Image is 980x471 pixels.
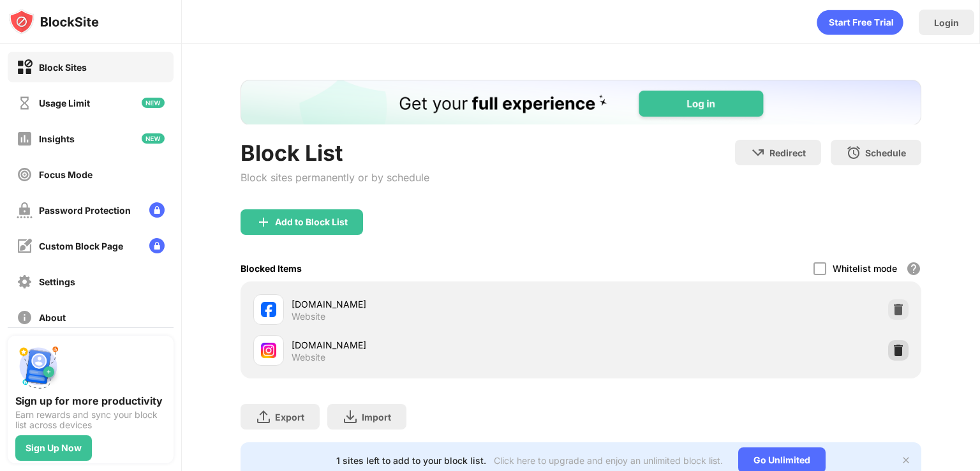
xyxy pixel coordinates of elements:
img: block-on.svg [17,59,33,75]
div: Password Protection [39,205,131,216]
div: Block List [241,140,429,166]
img: insights-off.svg [17,131,33,147]
img: password-protection-off.svg [17,202,33,218]
div: Website [292,352,325,363]
div: Focus Mode [39,169,93,180]
div: Sign up for more productivity [15,394,166,407]
img: favicons [261,343,276,358]
div: Export [275,412,304,422]
img: favicons [261,302,276,317]
div: About [39,312,66,323]
div: 1 sites left to add to your block list. [336,455,486,466]
iframe: Banner [241,80,921,124]
div: Sign Up Now [26,443,82,453]
img: time-usage-off.svg [17,95,33,111]
div: Whitelist mode [833,263,897,274]
div: Import [362,412,391,422]
div: Block Sites [39,62,87,73]
div: [DOMAIN_NAME] [292,297,581,311]
img: lock-menu.svg [149,202,165,218]
img: about-off.svg [17,310,33,325]
div: Login [934,17,959,28]
img: new-icon.svg [142,133,165,144]
div: Redirect [769,147,806,158]
img: x-button.svg [901,455,911,465]
div: Schedule [865,147,906,158]
div: animation [817,10,903,35]
img: customize-block-page-off.svg [17,238,33,254]
img: focus-off.svg [17,167,33,183]
div: Click here to upgrade and enjoy an unlimited block list. [494,455,723,466]
img: logo-blocksite.svg [9,9,99,34]
img: push-signup.svg [15,343,61,389]
div: Earn rewards and sync your block list across devices [15,410,166,430]
div: Blocked Items [241,263,302,274]
div: Website [292,311,325,322]
img: lock-menu.svg [149,238,165,253]
div: [DOMAIN_NAME] [292,338,581,352]
img: settings-off.svg [17,274,33,290]
div: Custom Block Page [39,241,123,251]
div: Insights [39,133,75,144]
div: Add to Block List [275,217,348,227]
div: Block sites permanently or by schedule [241,171,429,184]
div: Settings [39,276,75,287]
img: new-icon.svg [142,98,165,108]
div: Usage Limit [39,98,90,108]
